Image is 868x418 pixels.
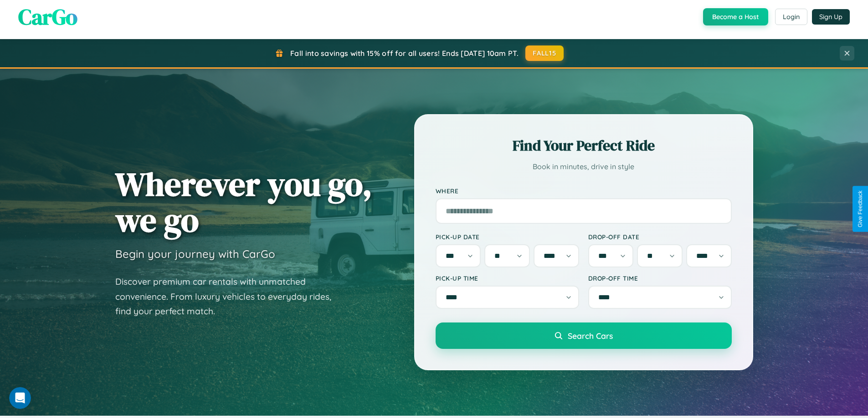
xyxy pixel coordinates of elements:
span: Search Cars [568,331,613,341]
h3: Begin your journey with CarGo [115,247,275,261]
button: Login [775,9,807,25]
span: Fall into savings with 15% off for all users! Ends [DATE] 10am PT. [290,49,519,58]
h2: Find Your Perfect Ride [436,136,732,156]
button: Sign Up [812,9,850,25]
button: Become a Host [703,8,768,25]
iframe: Intercom live chat [9,387,31,409]
span: CarGo [18,2,77,32]
p: Book in minutes, drive in style [436,160,732,173]
label: Pick-up Time [436,274,579,282]
button: Search Cars [436,322,732,349]
div: Give Feedback [857,191,863,227]
label: Drop-off Date [588,233,732,241]
label: Drop-off Time [588,274,732,282]
p: Discover premium car rentals with unmatched convenience. From luxury vehicles to everyday rides, ... [115,274,343,319]
h1: Wherever you go, we go [115,166,372,238]
label: Where [436,187,732,195]
label: Pick-up Date [436,233,579,241]
button: FALL15 [525,45,564,61]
